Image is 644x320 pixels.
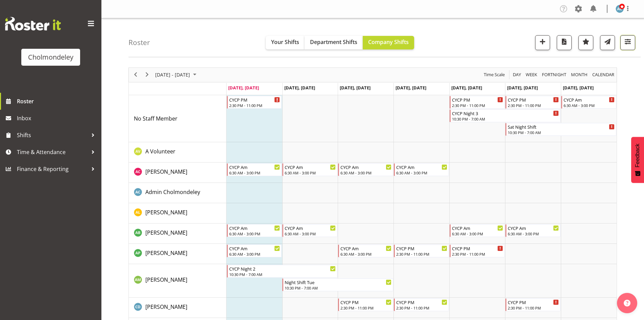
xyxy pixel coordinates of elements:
span: [PERSON_NAME] [145,276,187,283]
div: 6:30 AM - 3:00 PM [229,231,280,236]
div: Abigail Chessum"s event - CYCP Am Begin From Monday, August 18, 2025 at 6:30:00 AM GMT+12:00 Ends... [227,163,282,176]
div: Abigail Chessum"s event - CYCP Am Begin From Tuesday, August 19, 2025 at 6:30:00 AM GMT+12:00 End... [282,163,337,176]
span: Feedback [635,144,641,167]
span: Time Scale [483,70,505,79]
div: CYCP PM [396,299,447,305]
div: CYCP Am [229,164,280,170]
div: Amelie Paroll"s event - CYCP Am Begin From Monday, August 18, 2025 at 6:30:00 AM GMT+12:00 Ends A... [227,244,282,257]
a: A Volunteer [145,147,175,155]
td: Abigail Chessum resource [129,163,226,183]
span: [DATE], [DATE] [340,85,371,91]
div: 6:30 AM - 3:00 PM [229,170,280,175]
span: Time & Attendance [17,147,88,157]
span: Inbox [17,113,98,123]
div: CYCP Night 3 [452,110,559,116]
div: Ally Brown"s event - CYCP Am Begin From Monday, August 18, 2025 at 6:30:00 AM GMT+12:00 Ends At M... [227,224,282,237]
a: [PERSON_NAME] [145,168,187,176]
a: [PERSON_NAME] [145,276,187,284]
span: [DATE], [DATE] [563,85,594,91]
div: Camille Davidson"s event - CYCP PM Begin From Saturday, August 23, 2025 at 2:30:00 PM GMT+12:00 E... [505,298,560,311]
span: [DATE], [DATE] [451,85,482,91]
div: Abigail Chessum"s event - CYCP Am Begin From Wednesday, August 20, 2025 at 6:30:00 AM GMT+12:00 E... [338,163,393,176]
div: August 18 - 24, 2025 [153,68,200,82]
div: CYCP Am [229,225,280,231]
a: [PERSON_NAME] [145,249,187,257]
a: Admin Cholmondeley [145,188,200,196]
span: [PERSON_NAME] [145,209,187,216]
div: No Staff Member"s event - CYCP PM Begin From Monday, August 18, 2025 at 2:30:00 PM GMT+12:00 Ends... [227,96,282,109]
td: Camille Davidson resource [129,298,226,318]
img: Rosterit website logo [5,17,61,30]
div: CYCP Am [396,164,447,170]
div: No Staff Member"s event - CYCP PM Begin From Saturday, August 23, 2025 at 2:30:00 PM GMT+12:00 En... [505,96,560,109]
span: Admin Cholmondeley [145,188,200,196]
button: Next [143,70,152,79]
div: 2:30 PM - 11:00 PM [229,103,280,108]
div: CYCP Am [452,225,503,231]
div: 2:30 PM - 11:00 PM [340,305,391,311]
span: Finance & Reporting [17,164,88,174]
td: No Staff Member resource [129,95,226,142]
div: CYCP Am [285,225,336,231]
div: Ally Brown"s event - CYCP Am Begin From Saturday, August 23, 2025 at 6:30:00 AM GMT+12:00 Ends At... [505,224,560,237]
div: CYCP PM [508,96,559,103]
div: Amelie Paroll"s event - CYCP PM Begin From Friday, August 22, 2025 at 2:30:00 PM GMT+12:00 Ends A... [450,244,505,257]
span: A Volunteer [145,148,175,155]
div: CYCP Am [285,164,336,170]
span: Shifts [17,130,88,140]
span: Department Shifts [310,38,357,46]
div: Amelie Paroll"s event - CYCP Am Begin From Wednesday, August 20, 2025 at 6:30:00 AM GMT+12:00 End... [338,244,393,257]
span: [PERSON_NAME] [145,249,187,257]
div: Cholmondeley [28,52,73,62]
span: Company Shifts [368,38,409,46]
div: CYCP Am [508,225,559,231]
div: 2:30 PM - 11:00 PM [508,103,559,108]
button: Company Shifts [363,36,414,49]
div: CYCP PM [508,299,559,305]
div: 6:30 AM - 3:00 PM [396,170,447,175]
div: No Staff Member"s event - Sat Night Shift Begin From Saturday, August 23, 2025 at 10:30:00 PM GMT... [505,123,616,136]
span: [DATE], [DATE] [228,85,259,91]
div: Camille Davidson"s event - CYCP PM Begin From Wednesday, August 20, 2025 at 2:30:00 PM GMT+12:00 ... [338,298,393,311]
div: 6:30 AM - 3:00 PM [340,251,391,257]
div: 6:30 AM - 3:00 PM [508,231,559,236]
span: [PERSON_NAME] [145,168,187,175]
button: August 2025 [154,70,199,79]
img: help-xxl-2.png [624,300,630,306]
button: Download a PDF of the roster according to the set date range. [557,35,572,50]
div: 6:30 AM - 3:00 PM [229,251,280,257]
div: Camille Davidson"s event - CYCP PM Begin From Thursday, August 21, 2025 at 2:30:00 PM GMT+12:00 E... [394,298,449,311]
div: previous period [130,68,141,82]
div: 10:30 PM - 7:00 AM [508,130,615,135]
div: Ally Brown"s event - CYCP Am Begin From Tuesday, August 19, 2025 at 6:30:00 AM GMT+12:00 Ends At ... [282,224,337,237]
button: Previous [131,70,140,79]
td: Ally Brown resource [129,223,226,244]
div: 2:30 PM - 11:00 PM [396,305,447,311]
div: Sat Night Shift [508,123,615,130]
div: CYCP PM [340,299,391,305]
span: Week [525,70,538,79]
div: 6:30 AM - 3:00 PM [285,231,336,236]
div: No Staff Member"s event - CYCP Am Begin From Sunday, August 24, 2025 at 6:30:00 AM GMT+12:00 Ends... [561,96,616,109]
div: CYCP Night 2 [229,265,336,272]
div: 6:30 AM - 3:00 PM [452,231,503,236]
div: 10:30 PM - 7:00 AM [452,116,559,122]
button: Feedback - Show survey [631,137,644,183]
span: Month [570,70,588,79]
button: Send a list of all shifts for the selected filtered period to all rostered employees. [600,35,615,50]
img: additional-cycp-required1509.jpg [616,5,624,13]
span: [DATE], [DATE] [284,85,315,91]
a: No Staff Member [134,114,177,123]
span: [PERSON_NAME] [145,303,187,311]
div: Ally Brown"s event - CYCP Am Begin From Friday, August 22, 2025 at 6:30:00 AM GMT+12:00 Ends At F... [450,224,505,237]
div: CYCP Am [229,245,280,252]
td: Admin Cholmondeley resource [129,183,226,203]
span: No Staff Member [134,115,177,122]
td: Amelie Paroll resource [129,244,226,264]
span: Day [512,70,522,79]
div: 6:30 AM - 3:00 PM [564,103,615,108]
span: [DATE], [DATE] [396,85,426,91]
span: Your Shifts [271,38,299,46]
button: Timeline Day [512,70,522,79]
div: next period [141,68,153,82]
